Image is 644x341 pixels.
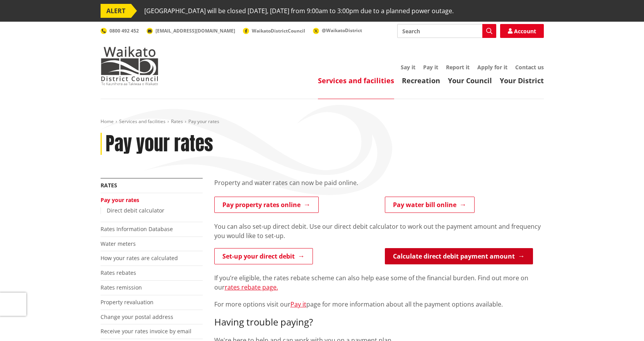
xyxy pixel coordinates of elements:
[101,27,139,34] a: 0800 492 452
[155,27,235,34] span: [EMAIL_ADDRESS][DOMAIN_NAME]
[147,27,235,34] a: [EMAIL_ADDRESS][DOMAIN_NAME]
[109,27,139,34] span: 0800 492 452
[214,300,544,309] p: For more options visit our page for more information about all the payment options available.
[214,197,319,213] a: Pay property rates online
[214,178,544,197] div: Property and water rates can now be paid online.
[397,24,496,38] input: Search input
[101,298,154,306] a: Property revaluation
[385,197,475,213] a: Pay water bill online
[214,222,544,240] p: You can also set-up direct debit. Use our direct debit calculator to work out the payment amount ...
[214,317,544,328] h3: Having trouble paying?
[101,269,136,276] a: Rates rebates
[225,283,278,291] a: rates rebate page.
[313,27,362,34] a: @WaikatoDistrict
[423,63,438,71] a: Pay it
[214,248,313,264] a: Set-up your direct debit
[322,27,362,34] span: @WaikatoDistrict
[101,254,178,262] a: How your rates are calculated
[318,76,394,85] a: Services and facilities
[144,4,454,18] span: [GEOGRAPHIC_DATA] will be closed [DATE], [DATE] from 9:00am to 3:00pm due to a planned power outage.
[101,225,173,233] a: Rates Information Database
[119,118,166,125] a: Services and facilities
[101,313,173,320] a: Change your postal address
[402,76,440,85] a: Recreation
[101,284,142,291] a: Rates remission
[401,63,415,71] a: Say it
[171,118,183,125] a: Rates
[448,76,492,85] a: Your Council
[252,27,305,34] span: WaikatoDistrictCouncil
[101,240,136,247] a: Water meters
[101,327,191,335] a: Receive your rates invoice by email
[188,118,219,125] span: Pay your rates
[214,273,544,292] p: If you’re eligible, the rates rebate scheme can also help ease some of the financial burden. Find...
[385,248,533,264] a: Calculate direct debit payment amount
[101,118,114,125] a: Home
[101,118,544,125] nav: breadcrumb
[101,182,117,189] a: Rates
[107,207,164,214] a: Direct debit calculator
[446,63,470,71] a: Report it
[500,24,544,38] a: Account
[515,63,544,71] a: Contact us
[290,300,306,308] a: Pay it
[500,76,544,85] a: Your District
[101,196,139,204] a: Pay your rates
[243,27,305,34] a: WaikatoDistrictCouncil
[101,46,159,85] img: Waikato District Council - Te Kaunihera aa Takiwaa o Waikato
[106,133,213,155] h1: Pay your rates
[101,4,131,18] span: ALERT
[477,63,507,71] a: Apply for it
